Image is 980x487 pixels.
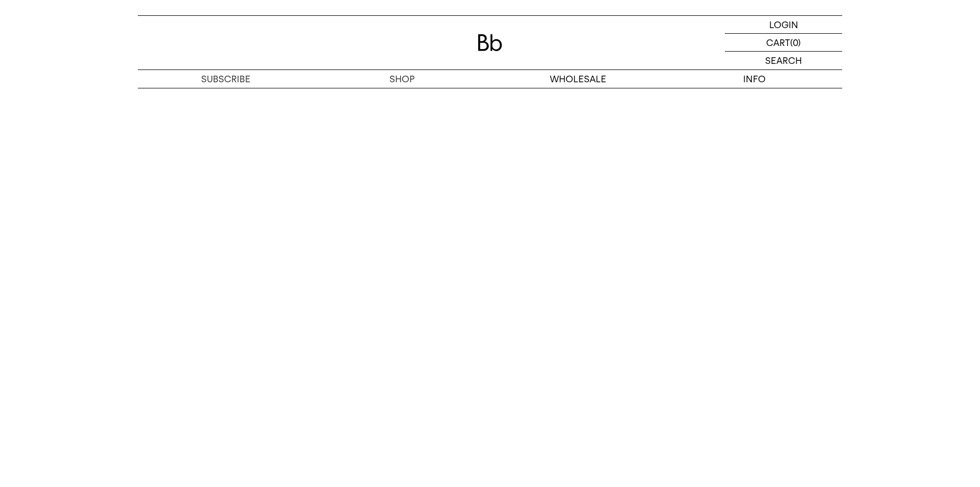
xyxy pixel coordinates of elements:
p: WHOLESALE [490,70,666,88]
a: SUBSCRIBE [138,70,314,88]
a: SHOP [314,70,490,88]
img: 로고 [478,34,502,51]
p: INFO [666,70,842,88]
p: LOGIN [769,16,798,33]
a: LOGIN [725,16,842,34]
p: CART [766,34,790,51]
p: SEARCH [765,52,802,69]
p: (0) [790,34,801,51]
a: CART (0) [725,34,842,52]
